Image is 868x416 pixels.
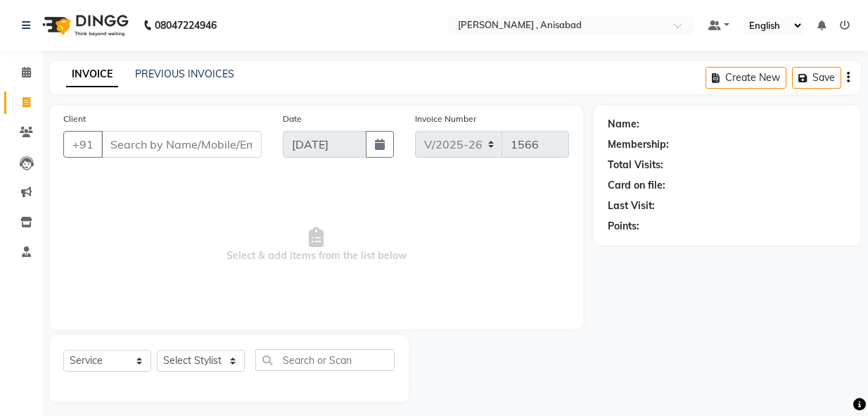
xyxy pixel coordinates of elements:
[155,6,217,45] b: 08047224946
[63,113,86,125] label: Client
[415,113,476,125] label: Invoice Number
[608,158,663,172] div: Total Visits:
[608,117,639,132] div: Name:
[255,349,395,371] input: Search or Scan
[63,131,103,158] button: +91
[792,67,841,89] button: Save
[608,198,655,213] div: Last Visit:
[608,219,639,234] div: Points:
[66,62,118,87] a: INVOICE
[135,68,234,80] a: PREVIOUS INVOICES
[36,6,132,45] img: logo
[608,178,665,193] div: Card on file:
[283,113,302,125] label: Date
[63,175,569,315] span: Select & add items from the list below
[101,131,262,158] input: Search by Name/Mobile/Email/Code
[608,137,669,152] div: Membership:
[706,67,786,89] button: Create New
